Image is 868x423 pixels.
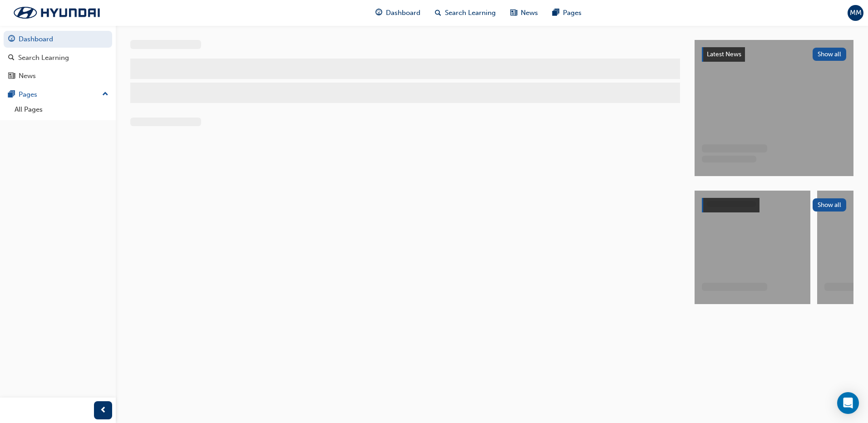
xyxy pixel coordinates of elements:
[702,47,846,62] a: Latest NewsShow all
[4,31,112,48] a: Dashboard
[4,86,112,103] button: Pages
[563,8,582,18] span: Pages
[100,405,107,416] span: prev-icon
[4,68,112,84] a: News
[702,198,846,212] a: Show all
[545,4,589,22] a: pages-iconPages
[8,54,15,62] span: search-icon
[18,53,69,63] div: Search Learning
[850,8,862,18] span: MM
[503,4,545,22] a: news-iconNews
[375,7,382,19] span: guage-icon
[521,8,538,18] span: News
[8,72,15,80] span: news-icon
[386,8,420,18] span: Dashboard
[4,29,112,86] button: DashboardSearch LearningNews
[11,103,112,117] a: All Pages
[813,48,847,61] button: Show all
[813,198,847,211] button: Show all
[19,89,37,100] div: Pages
[102,89,108,100] span: up-icon
[19,71,36,81] div: News
[707,50,741,58] span: Latest News
[4,49,112,66] a: Search Learning
[837,392,859,414] div: Open Intercom Messenger
[5,3,109,22] img: Trak
[445,8,496,18] span: Search Learning
[8,35,15,44] span: guage-icon
[8,91,15,99] span: pages-icon
[848,5,863,21] button: MM
[552,7,559,19] span: pages-icon
[435,7,441,19] span: search-icon
[368,4,428,22] a: guage-iconDashboard
[510,7,517,19] span: news-icon
[428,4,503,22] a: search-iconSearch Learning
